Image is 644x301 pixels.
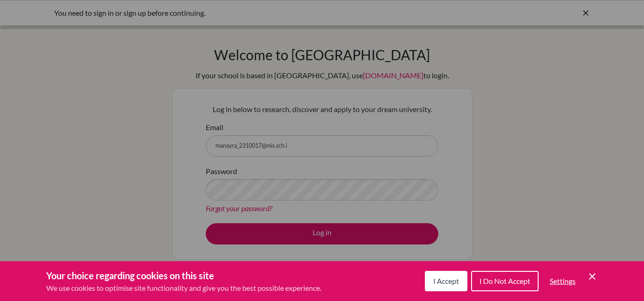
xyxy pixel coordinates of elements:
p: We use cookies to optimise site functionality and give you the best possible experience. [46,282,321,294]
button: I Accept [425,271,467,291]
span: I Do Not Accept [479,276,530,285]
h3: Your choice regarding cookies on this site [46,269,321,282]
button: Settings [542,272,583,290]
button: I Do Not Accept [471,271,539,291]
span: I Accept [433,276,459,285]
button: Save and close [587,271,598,282]
span: Settings [550,276,576,285]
